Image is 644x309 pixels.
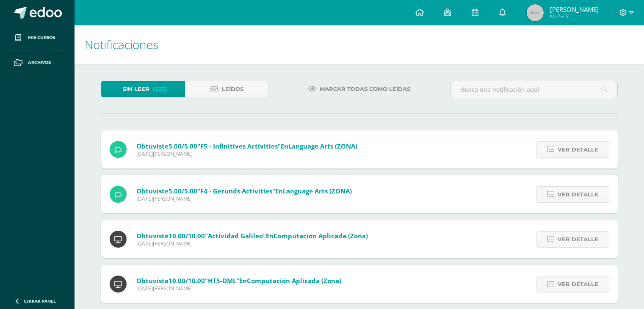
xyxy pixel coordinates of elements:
[136,187,352,195] span: Obtuviste en
[153,81,167,97] span: (223)
[24,298,56,304] span: Cerrar panel
[101,81,185,97] a: Sin leer(223)
[247,276,341,285] span: Computación Aplicada (Zona)
[28,34,55,41] span: Mis cursos
[7,25,68,50] a: Mis cursos
[274,232,368,240] span: Computación Aplicada (Zona)
[550,5,599,14] span: [PERSON_NAME]
[136,276,341,285] span: Obtuviste en
[222,81,243,97] span: Leídos
[136,142,357,150] span: Obtuviste en
[283,187,352,195] span: Language Arts (ZONA)
[136,240,368,247] span: [DATE][PERSON_NAME]
[288,142,357,150] span: Language Arts (ZONA)
[558,276,598,292] span: Ver detalle
[7,50,68,75] a: Archivos
[136,195,352,202] span: [DATE][PERSON_NAME]
[169,187,197,195] span: 5.00/5.00
[136,232,368,240] span: Obtuviste en
[558,232,598,247] span: Ver detalle
[298,81,421,97] a: Marcar todas como leídas
[197,187,275,195] span: "F4 - Gerunds Activities"
[320,81,410,97] span: Marcar todas como leídas
[136,150,357,157] span: [DATE][PERSON_NAME]
[527,4,544,21] img: 45x45
[28,59,51,66] span: Archivos
[558,187,598,202] span: Ver detalle
[205,276,239,285] span: "HT5-DML"
[169,276,205,285] span: 10.00/10.00
[136,285,341,292] span: [DATE][PERSON_NAME]
[169,232,205,240] span: 10.00/10.00
[558,142,598,157] span: Ver detalle
[205,232,266,240] span: "Actividad Galileo"
[197,142,281,150] span: "F5 - Infinitives Activities"
[185,81,269,97] a: Leídos
[451,81,617,98] input: Busca una notificación aquí
[85,36,158,52] span: Notificaciones
[123,81,149,97] span: Sin leer
[550,13,599,20] span: Mi Perfil
[169,142,197,150] span: 5.00/5.00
